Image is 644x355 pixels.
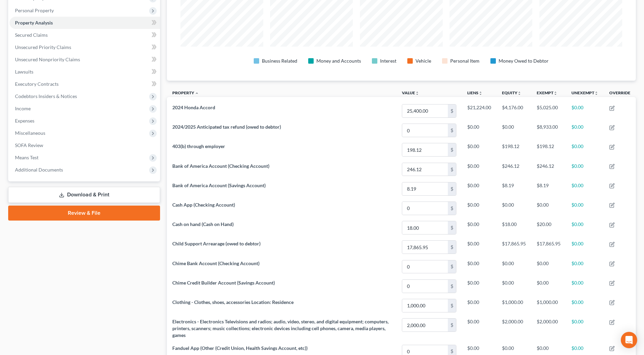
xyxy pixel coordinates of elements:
[402,260,448,273] input: 0.00
[462,238,497,257] td: $0.00
[172,124,281,130] span: 2024/2025 Anticipated tax refund (owed to debtor)
[462,101,497,120] td: $21,224.00
[462,218,497,237] td: $0.00
[15,44,71,50] span: Unsecured Priority Claims
[462,315,497,341] td: $0.00
[402,241,448,254] input: 0.00
[497,140,531,160] td: $198.12
[497,160,531,179] td: $246.12
[10,78,160,90] a: Executory Contracts
[497,218,531,237] td: $18.00
[15,93,77,99] span: Codebtors Insiders & Notices
[553,91,557,95] i: unfold_more
[172,182,266,188] span: Bank of America Account (Savings Account)
[462,179,497,198] td: $0.00
[531,101,566,120] td: $5,025.00
[566,140,604,160] td: $0.00
[316,58,361,64] div: Money and Accounts
[497,121,531,140] td: $0.00
[497,276,531,296] td: $0.00
[448,163,456,176] div: $
[566,198,604,218] td: $0.00
[462,160,497,179] td: $0.00
[497,257,531,276] td: $0.00
[566,101,604,120] td: $0.00
[497,296,531,315] td: $1,000.00
[566,238,604,257] td: $0.00
[8,187,160,203] a: Download & Print
[172,260,260,266] span: Chime Bank Account (Checking Account)
[462,140,497,160] td: $0.00
[402,182,448,195] input: 0.00
[448,182,456,195] div: $
[402,104,448,117] input: 0.00
[15,118,34,124] span: Expenses
[10,29,160,41] a: Secured Claims
[415,91,419,95] i: unfold_more
[566,179,604,198] td: $0.00
[172,104,215,110] span: 2024 Honda Accord
[566,296,604,315] td: $0.00
[531,140,566,160] td: $198.12
[462,257,497,276] td: $0.00
[448,143,456,156] div: $
[402,202,448,215] input: 0.00
[10,53,160,66] a: Unsecured Nonpriority Claims
[531,296,566,315] td: $1,000.00
[15,81,59,87] span: Executory Contracts
[172,299,294,305] span: Clothing - Clothes, shoes, accessories Location: Residence
[497,238,531,257] td: $17,865.95
[497,198,531,218] td: $0.00
[262,58,297,64] div: Business Related
[15,167,63,173] span: Additional Documents
[195,91,199,95] i: expand_less
[10,41,160,53] a: Unsecured Priority Claims
[10,66,160,78] a: Lawsuits
[594,91,598,95] i: unfold_more
[10,139,160,151] a: SOFA Review
[10,17,160,29] a: Property Analysis
[448,124,456,137] div: $
[537,90,557,95] a: Exemptunfold_more
[402,319,448,332] input: 0.00
[15,69,33,75] span: Lawsuits
[15,57,80,62] span: Unsecured Nonpriority Claims
[402,280,448,293] input: 0.00
[531,179,566,198] td: $8.19
[15,20,53,26] span: Property Analysis
[15,106,31,111] span: Income
[462,198,497,218] td: $0.00
[502,90,521,95] a: Equityunfold_more
[448,260,456,273] div: $
[467,90,483,95] a: Liensunfold_more
[621,332,637,348] div: Open Intercom Messenger
[8,206,160,221] a: Review & File
[531,257,566,276] td: $0.00
[531,315,566,341] td: $2,000.00
[566,218,604,237] td: $0.00
[402,299,448,312] input: 0.00
[462,296,497,315] td: $0.00
[402,124,448,137] input: 0.00
[402,143,448,156] input: 0.00
[402,90,419,95] a: Valueunfold_more
[566,257,604,276] td: $0.00
[448,104,456,117] div: $
[172,319,389,338] span: Electronics - Electronics Televisions and radios; audio, video, stereo, and digital equipment; co...
[517,91,521,95] i: unfold_more
[415,58,431,64] div: Vehicle
[402,221,448,234] input: 0.00
[531,160,566,179] td: $246.12
[172,163,269,169] span: Bank of America Account (Checking Account)
[531,276,566,296] td: $0.00
[172,90,199,95] a: Property expand_less
[450,58,480,64] div: Personal Item
[497,315,531,341] td: $2,000.00
[604,86,636,101] th: Override
[462,276,497,296] td: $0.00
[566,160,604,179] td: $0.00
[566,315,604,341] td: $0.00
[402,163,448,176] input: 0.00
[531,121,566,140] td: $8,933.00
[448,319,456,332] div: $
